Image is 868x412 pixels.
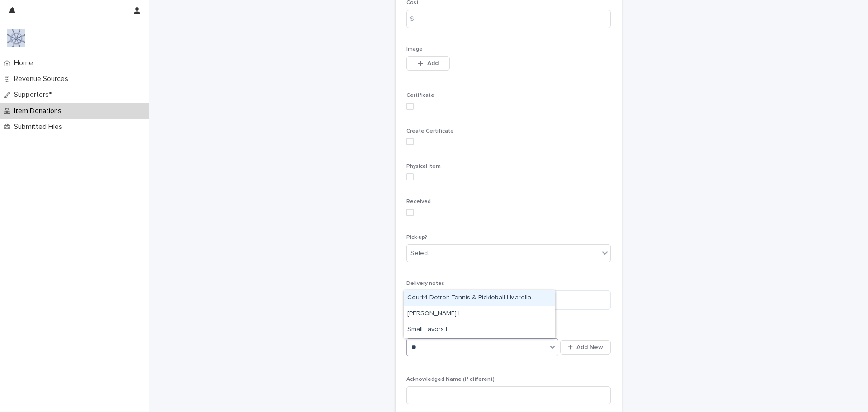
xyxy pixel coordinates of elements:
div: $ [406,10,425,28]
span: Add [427,60,439,66]
span: Acknowledged Name (if different) [406,377,495,382]
span: Delivery notes [406,281,444,286]
p: Item Donations [10,107,69,115]
div: Court4 Detroit Tennis & Pickleball | Marella [404,290,555,306]
p: Home [10,59,40,67]
span: Pick-up? [406,235,427,240]
span: Add New [576,344,603,350]
div: Lisa Vallee-Smith | [404,306,555,322]
div: Small Favors | [404,322,555,338]
button: Add New [560,340,611,355]
p: Revenue Sources [10,75,75,83]
div: Select... [410,249,433,258]
p: Supporters* [10,90,59,99]
span: Physical Item [406,164,441,169]
img: 9nJvCigXQD6Aux1Mxhwl [7,29,25,47]
span: Received [406,199,431,204]
span: Create Certificate [406,128,454,134]
p: Submitted Files [10,123,70,131]
span: Image [406,47,423,52]
button: Add [406,56,450,71]
span: Certificate [406,93,434,98]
